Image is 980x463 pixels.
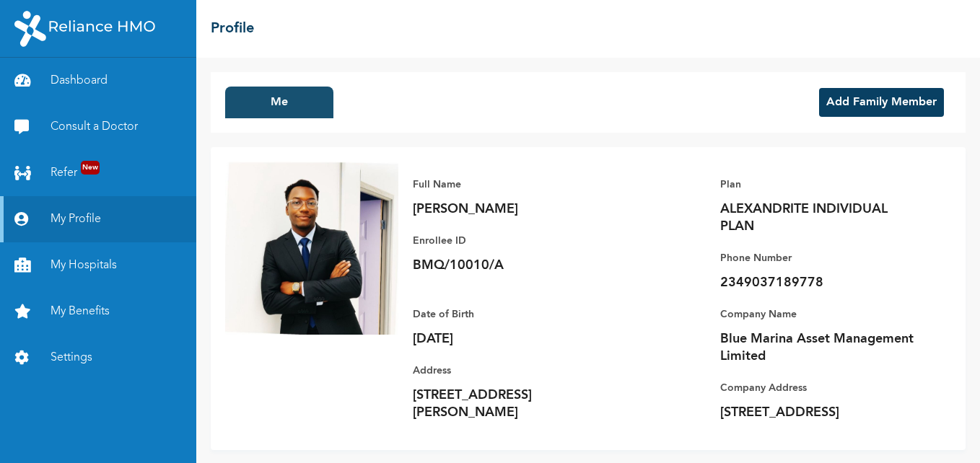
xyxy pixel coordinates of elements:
p: Blue Marina Asset Management Limited [720,330,922,365]
button: Me [225,87,333,118]
img: RelianceHMO's Logo [14,11,155,47]
p: ALEXANDRITE INDIVIDUAL PLAN [720,200,922,235]
p: Phone Number [720,250,922,267]
p: 2349037189778 [720,274,922,291]
p: Company Address [720,379,922,397]
p: [PERSON_NAME] [413,200,615,218]
h2: Profile [211,18,254,40]
p: Address [413,362,615,379]
p: BMQ/10010/A [413,257,615,274]
span: New [81,161,100,175]
p: [STREET_ADDRESS] [720,404,922,421]
p: Enrollee ID [413,232,615,250]
p: Company Name [720,306,922,323]
button: Add Family Member [819,88,944,117]
img: Enrollee [225,162,398,335]
p: [DATE] [413,330,615,348]
p: Plan [720,176,922,193]
p: Date of Birth [413,306,615,323]
p: [STREET_ADDRESS][PERSON_NAME] [413,387,615,421]
p: Full Name [413,176,615,193]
